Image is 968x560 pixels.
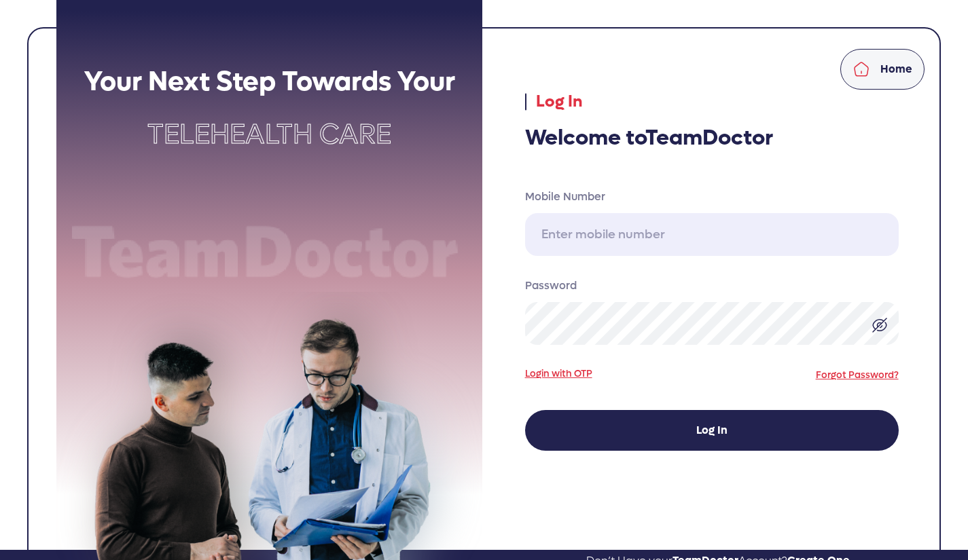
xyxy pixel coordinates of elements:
[525,125,899,151] h3: Welcome to
[56,114,482,155] p: Telehealth Care
[880,61,912,77] p: Home
[56,220,482,287] img: Team doctor text
[840,49,925,90] a: Home
[525,90,899,114] p: Log In
[525,189,899,205] label: Mobile Number
[872,317,888,333] img: eye
[853,61,870,77] img: home.svg
[525,213,899,256] input: Enter mobile number
[525,410,899,451] button: Log In
[645,124,773,152] span: TeamDoctor
[525,278,899,294] label: Password
[56,65,482,98] h2: Your Next Step Towards Your
[816,369,899,381] a: Forgot Password?
[525,367,592,381] a: Login with OTP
